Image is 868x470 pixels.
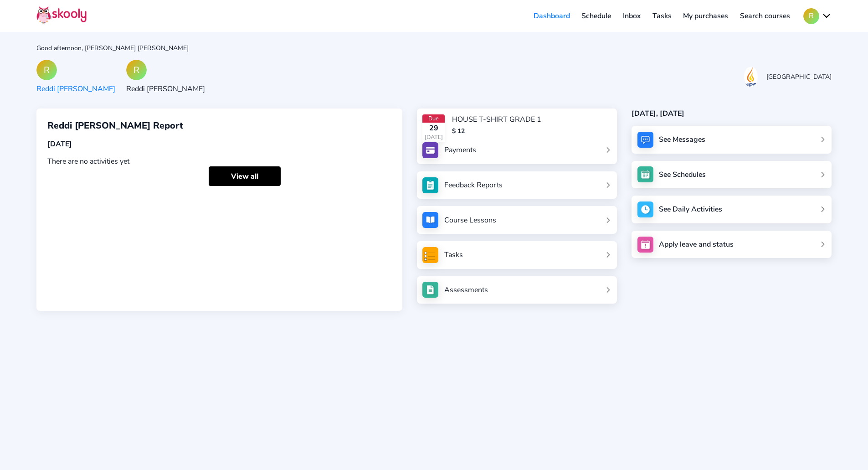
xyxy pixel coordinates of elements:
[422,247,438,263] img: tasksForMpWeb.png
[647,9,678,23] a: Tasks
[126,60,147,80] div: R
[632,161,832,189] a: See Schedules
[637,132,653,148] img: messages.jpg
[637,237,653,253] img: apply_leave.jpg
[452,127,541,135] div: $ 12
[36,84,115,94] div: Reddi [PERSON_NAME]
[659,170,706,180] div: See Schedules
[422,123,445,133] div: 29
[659,134,705,145] div: See Messages
[36,6,87,24] img: Skooly
[422,177,611,193] a: Feedback Reports
[422,282,438,298] img: assessments.jpg
[803,8,832,24] button: Rchevron down outline
[632,196,832,223] a: See Daily Activities
[734,9,796,23] a: Search courses
[209,166,281,186] a: View all
[422,212,438,228] img: courses.jpg
[452,114,541,124] div: HOUSE T-SHIRT GRADE 1
[126,84,205,94] div: Reddi [PERSON_NAME]
[47,119,183,132] span: Reddi [PERSON_NAME] Report
[659,239,734,249] div: Apply leave and status
[677,9,734,23] a: My purchases
[422,177,438,193] img: see_atten.jpg
[422,212,611,228] a: Course Lessons
[637,201,653,217] img: activity.jpg
[36,44,832,52] div: Good afternoon, [PERSON_NAME] [PERSON_NAME]
[422,142,611,158] a: Payments
[47,139,391,149] div: [DATE]
[659,204,722,214] div: See Daily Activities
[617,9,647,23] a: Inbox
[444,180,503,190] div: Feedback Reports
[637,166,653,182] img: schedule.jpg
[444,285,488,295] div: Assessments
[444,250,463,260] div: Tasks
[632,108,832,119] div: [DATE], [DATE]
[444,215,496,225] div: Course Lessons
[422,142,438,158] img: payments.jpg
[36,60,57,80] div: R
[766,72,832,81] div: [GEOGRAPHIC_DATA]
[744,67,758,87] img: 20170717074618169820408676579146e5rDExiun0FCoEly0V.png
[47,156,391,166] div: There are no activities yet
[632,231,832,258] a: Apply leave and status
[422,282,611,298] a: Assessments
[528,9,576,23] a: Dashboard
[422,114,445,123] div: Due
[444,145,476,155] div: Payments
[422,247,611,263] a: Tasks
[576,9,617,23] a: Schedule
[422,133,445,141] div: [DATE]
